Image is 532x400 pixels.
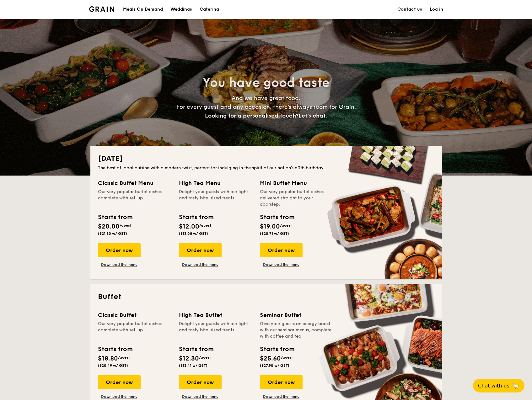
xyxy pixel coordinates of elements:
span: $12.00 [179,223,199,230]
span: 🦙 [512,382,519,389]
span: ($13.41 w/ GST) [179,363,207,368]
div: Our very popular buffet dishes, complete with set-up. [98,189,171,208]
div: Seminar Buffet [260,311,333,319]
span: Chat with us [478,383,509,389]
div: Classic Buffet Menu [98,179,171,187]
a: Download the menu [179,394,222,399]
span: /guest [120,223,132,228]
div: Starts from [179,213,213,222]
div: The best of local cuisine with a modern twist, perfect for indulging in the spirit of our nation’... [98,165,434,171]
span: $25.60 [260,355,281,362]
a: Download the menu [260,394,303,399]
div: High Tea Menu [179,179,252,187]
span: ($20.49 w/ GST) [98,363,128,368]
div: Order now [260,375,303,389]
span: /guest [281,355,293,360]
div: Order now [260,243,303,257]
a: Download the menu [98,262,141,267]
span: $20.00 [98,223,120,230]
button: Chat with us🦙 [473,379,524,392]
span: Looking for a personalised touch? [205,112,298,119]
div: Delight your guests with our light and tasty bite-sized treats. [179,321,252,339]
span: $12.30 [179,355,199,362]
img: Grain [89,6,115,12]
div: Starts from [260,213,294,222]
span: Let's chat. [298,112,327,119]
span: /guest [199,355,211,360]
span: $18.80 [98,355,118,362]
h2: [DATE] [98,154,434,164]
span: ($27.90 w/ GST) [260,363,289,368]
span: ($13.08 w/ GST) [179,231,208,236]
a: Download the menu [260,262,303,267]
div: Starts from [98,213,132,222]
a: Download the menu [98,394,141,399]
a: Download the menu [179,262,222,267]
div: Starts from [179,345,213,354]
div: Order now [98,243,141,257]
span: ($21.80 w/ GST) [98,231,127,236]
div: Starts from [98,345,132,354]
div: High Tea Buffet [179,311,252,319]
div: Give your guests an energy boost with our seminar menus, complete with coffee and tea. [260,321,333,339]
div: Starts from [260,345,294,354]
div: Our very popular buffet dishes, delivered straight to your doorstep. [260,189,333,208]
a: Logotype [89,6,115,12]
div: Our very popular buffet dishes, complete with set-up. [98,321,171,339]
span: /guest [199,223,211,228]
span: /guest [118,355,130,360]
h2: Buffet [98,292,434,302]
span: $19.00 [260,223,280,230]
div: Order now [98,375,141,389]
div: Delight your guests with our light and tasty bite-sized treats. [179,189,252,208]
div: Order now [179,375,222,389]
span: You have good taste [202,75,330,90]
span: /guest [280,223,292,228]
span: ($20.71 w/ GST) [260,231,289,236]
div: Mini Buffet Menu [260,179,333,187]
div: Order now [179,243,222,257]
span: And we have great food. For every guest and any occasion, there’s always room for Grain. [176,95,356,119]
div: Classic Buffet [98,311,171,319]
